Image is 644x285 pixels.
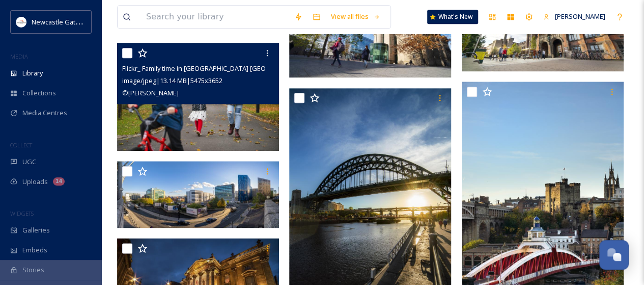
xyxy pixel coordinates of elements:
[10,210,34,217] span: WIDGETS
[599,240,629,270] button: Open Chat
[122,88,179,97] span: © [PERSON_NAME]
[22,108,67,118] span: Media Centres
[22,177,48,187] span: Uploads
[22,245,47,255] span: Embeds
[22,68,43,78] span: Library
[10,141,32,149] span: COLLECT
[555,12,605,21] span: [PERSON_NAME]
[16,17,26,27] img: DqD9wEUd_400x400.jpg
[32,17,125,27] span: Newcastle Gateshead Initiative
[141,6,289,28] input: Search your library
[10,53,28,60] span: MEDIA
[538,7,610,27] a: [PERSON_NAME]
[326,7,385,27] a: View all files
[122,76,222,85] span: image/jpeg | 13.14 MB | 5475 x 3652
[122,63,324,73] span: Flickr_ Family time in [GEOGRAPHIC_DATA] [GEOGRAPHIC_DATA]jpg
[22,265,44,275] span: Stories
[117,161,279,228] img: _A7R9365-Pano-Edit.jpg
[53,177,65,186] div: 14
[22,157,36,167] span: UGC
[22,88,56,98] span: Collections
[427,10,478,24] a: What's New
[22,225,50,235] span: Galleries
